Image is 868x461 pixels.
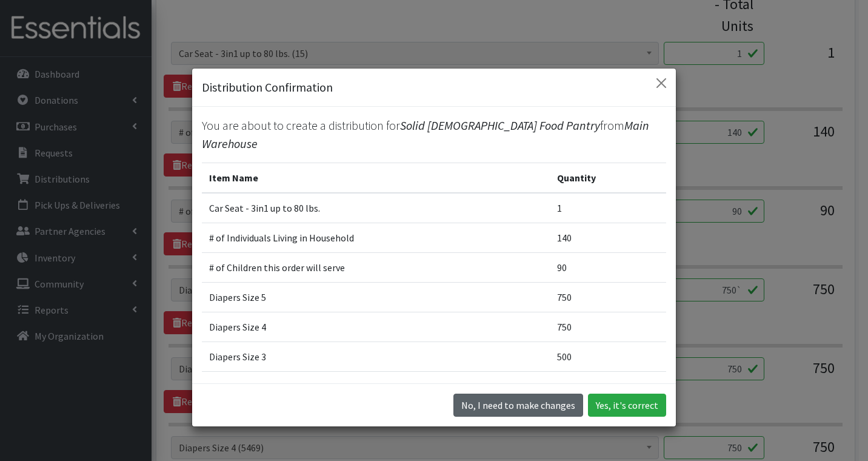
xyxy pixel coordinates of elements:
th: Quantity [550,163,666,193]
td: # of Children this order will serve [202,253,550,283]
td: Diapers Size 3 [202,342,550,372]
p: You are about to create a distribution for from [202,116,666,153]
td: 1 [550,193,666,223]
button: Yes, it's correct [588,394,666,417]
td: Car Seat - 3in1 up to 80 lbs. [202,193,550,223]
h5: Distribution Confirmation [202,78,333,96]
td: 90 [550,253,666,283]
td: 500 [550,372,666,402]
button: Close [652,73,671,93]
td: 140 [550,223,666,253]
th: Item Name [202,163,550,193]
td: # of Individuals Living in Household [202,223,550,253]
td: Diapers Size 2 [202,372,550,402]
td: Diapers Size 5 [202,283,550,312]
td: Diapers Size 4 [202,312,550,342]
td: 750 [550,312,666,342]
button: No I need to make changes [453,394,583,417]
span: Solid [DEMOGRAPHIC_DATA] Food Pantry [400,118,600,133]
td: 750 [550,283,666,312]
td: 500 [550,342,666,372]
